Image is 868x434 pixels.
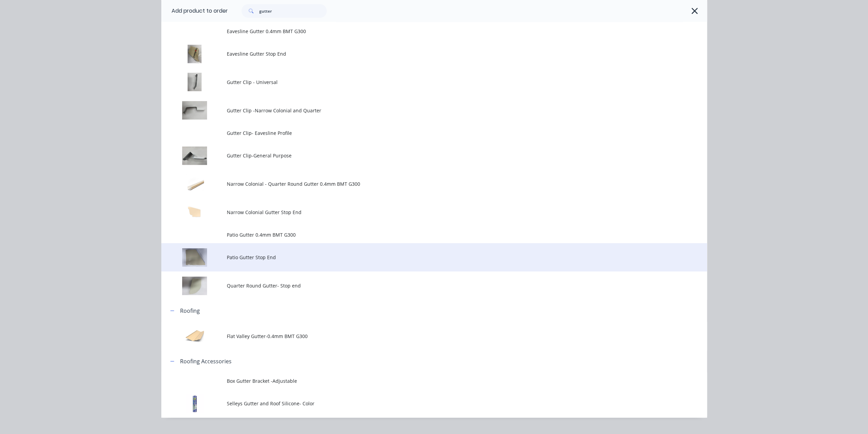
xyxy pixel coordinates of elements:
span: Box Gutter Bracket -Adjustable [227,377,611,384]
span: Gutter Clip -Narrow Colonial and Quarter [227,107,611,114]
span: Selleys Gutter and Roof Silicone- Color [227,400,611,407]
span: Patio Gutter Stop End [227,254,611,261]
span: Quarter Round Gutter- Stop end [227,282,611,289]
span: Gutter Clip- Eavesline Profile [227,129,611,137]
div: Roofing [180,307,200,315]
div: Roofing Accessories [180,357,232,365]
span: Flat Valley Gutter-0.4mm BMT G300 [227,333,611,340]
span: Narrow Colonial Gutter Stop End [227,209,611,216]
span: Gutter Clip - Universal [227,79,611,86]
input: Search... [259,4,327,18]
span: Gutter Clip-General Purpose [227,152,611,159]
span: Eavesline Gutter Stop End [227,50,611,57]
span: Narrow Colonial - Quarter Round Gutter 0.4mm BMT G300 [227,180,611,187]
span: Patio Gutter 0.4mm BMT G300 [227,231,611,238]
span: Eavesline Gutter 0.4mm BMT G300 [227,28,611,35]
